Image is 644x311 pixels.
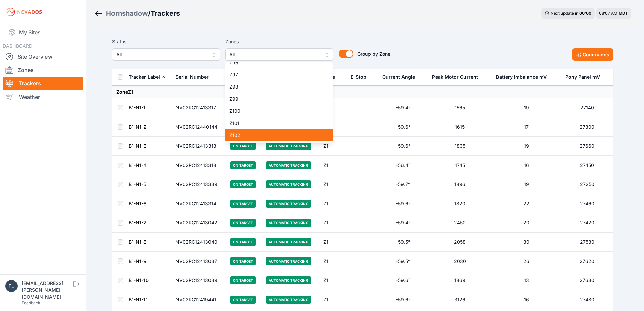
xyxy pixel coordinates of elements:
[229,50,320,59] span: All
[229,59,321,66] span: Z96
[225,62,333,143] div: All
[229,132,321,139] span: Z102
[225,48,333,61] button: All
[229,83,321,90] span: Z98
[229,108,321,114] span: Z100
[229,71,321,78] span: Z97
[229,120,321,127] span: Z101
[229,96,321,102] span: Z99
